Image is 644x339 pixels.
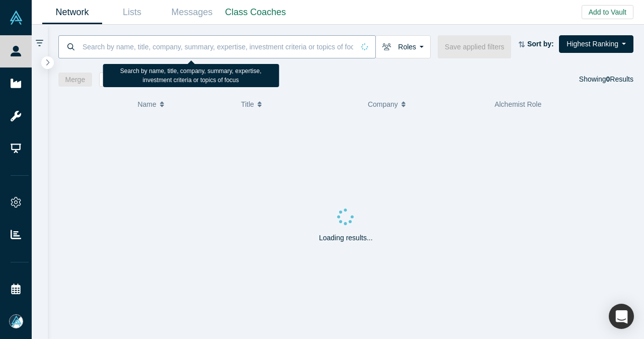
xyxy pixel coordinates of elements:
span: Company [368,94,398,115]
a: Lists [102,1,162,24]
strong: Sort by: [527,40,554,48]
strong: 0 [606,75,610,83]
span: Results [606,75,633,83]
button: Merge [58,73,93,87]
img: Alchemist Vault Logo [9,11,23,25]
a: Messages [162,1,222,24]
div: Showing [579,73,633,87]
input: Search by name, title, company, summary, expertise, investment criteria or topics of focus [82,35,354,58]
button: Add to Vault [582,5,633,19]
span: Title [241,94,254,115]
span: Name [137,94,156,115]
a: Class Coaches [222,1,289,24]
p: Loading results... [319,233,373,243]
img: Mia Scott's Account [9,314,23,328]
button: Add to List [99,73,146,87]
button: Name [137,94,230,115]
button: Title [241,94,357,115]
button: Save applied filters [438,35,511,58]
span: Alchemist Role [495,100,541,108]
button: Roles [375,35,431,58]
button: Highest Ranking [559,35,633,53]
button: Company [368,94,484,115]
a: Network [42,1,102,24]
